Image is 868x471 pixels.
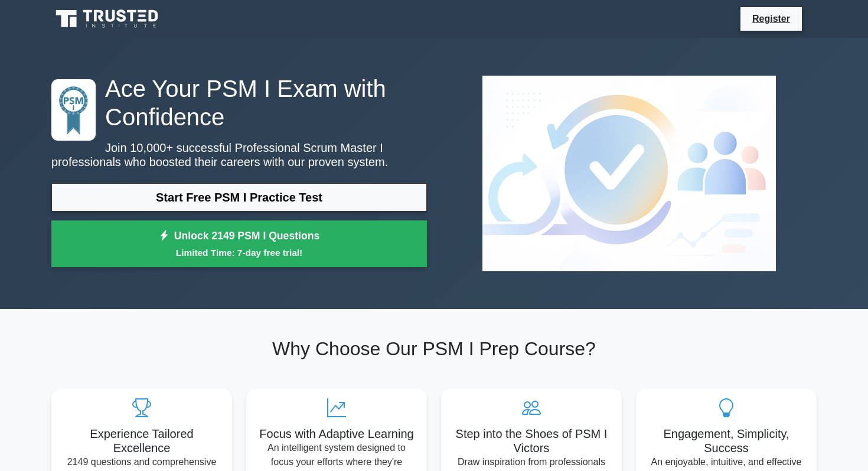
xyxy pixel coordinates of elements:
a: Unlock 2149 PSM I QuestionsLimited Time: 7-day free trial! [51,220,427,268]
h2: Why Choose Our PSM I Prep Course? [51,337,817,360]
small: Limited Time: 7-day free trial! [66,246,412,259]
h1: Ace Your PSM I Exam with Confidence [51,74,427,131]
h5: Engagement, Simplicity, Success [645,427,807,455]
p: Join 10,000+ successful Professional Scrum Master I professionals who boosted their careers with ... [51,141,427,169]
a: Start Free PSM I Practice Test [51,183,427,212]
h5: Focus with Adaptive Learning [256,427,417,441]
a: Register [745,11,797,26]
img: Professional Scrum Master I Preview [473,66,785,281]
h5: Step into the Shoes of PSM I Victors [451,427,612,455]
h5: Experience Tailored Excellence [61,427,223,455]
